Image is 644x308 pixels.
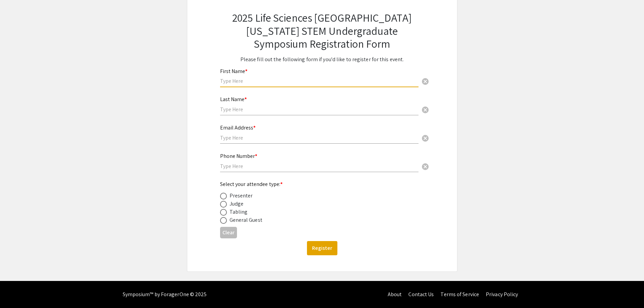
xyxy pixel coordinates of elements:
mat-label: Last Name [220,96,247,103]
span: cancel [421,163,429,171]
input: Type Here [220,134,419,141]
div: Tabling [230,208,248,216]
div: Symposium™ by ForagerOne © 2025 [123,281,207,308]
a: About [388,291,402,298]
input: Type Here [220,163,419,170]
div: General Guest [230,216,262,224]
span: cancel [421,134,429,142]
span: cancel [421,77,429,86]
a: Terms of Service [440,291,479,298]
mat-label: Select your attendee type: [220,181,283,188]
div: Presenter [230,192,253,200]
button: Register [307,241,337,255]
h2: 2025 Life Sciences [GEOGRAPHIC_DATA][US_STATE] STEM Undergraduate Symposium Registration Form [220,11,424,50]
a: Contact Us [408,291,434,298]
button: Clear [220,227,237,238]
p: Please fill out the following form if you'd like to register for this event. [220,55,424,64]
mat-label: Phone Number [220,152,257,160]
div: Judge [230,200,244,208]
button: Clear [419,74,432,88]
iframe: Chat [5,278,29,303]
button: Clear [419,159,432,173]
a: Privacy Policy [486,291,518,298]
mat-label: Email Address [220,124,256,131]
button: Clear [419,131,432,144]
mat-label: First Name [220,68,247,75]
input: Type Here [220,77,419,85]
button: Clear [419,103,432,116]
input: Type Here [220,106,419,113]
span: cancel [421,106,429,114]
